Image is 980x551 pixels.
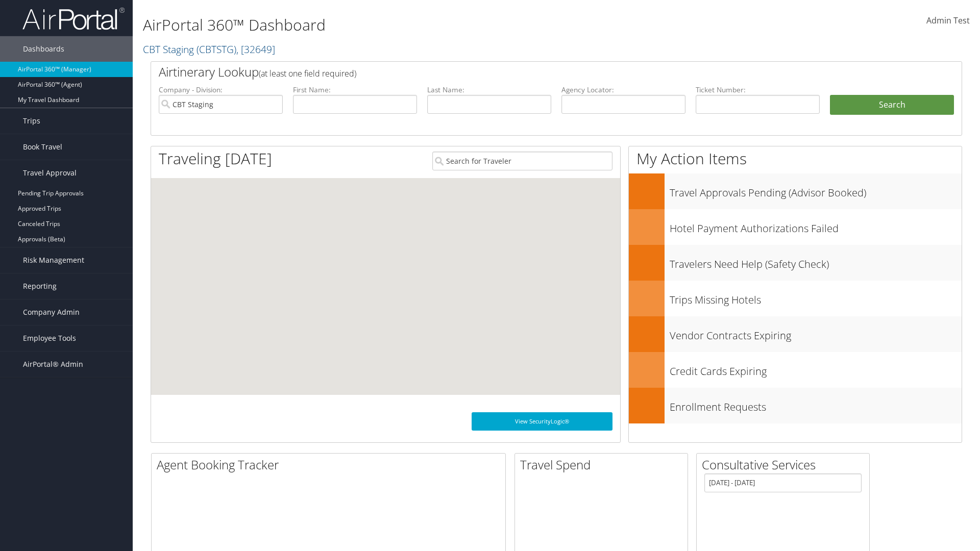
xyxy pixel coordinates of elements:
[23,160,77,186] span: Travel Approval
[670,252,962,271] h3: Travelers Need Help (Safety Check)
[520,456,688,473] h2: Travel Spend
[629,281,962,316] a: Trips Missing Hotels
[159,148,272,169] h1: Traveling [DATE]
[926,5,970,37] a: Admin Test
[629,352,962,388] a: Credit Cards Expiring
[259,68,356,79] span: (at least one field required)
[629,316,962,352] a: Vendor Contracts Expiring
[157,456,505,473] h2: Agent Booking Tracker
[23,299,80,325] span: Company Admin
[926,15,970,26] span: Admin Test
[143,14,694,36] h1: AirPortal 360™ Dashboard
[23,36,64,62] span: Dashboards
[159,85,283,95] label: Company - Division:
[629,388,962,423] a: Enrollment Requests
[143,42,275,56] a: CBT Staging
[670,216,962,236] h3: Hotel Payment Authorizations Failed
[670,181,962,200] h3: Travel Approvals Pending (Advisor Booked)
[23,108,40,134] span: Trips
[702,456,869,473] h2: Consultative Services
[629,209,962,245] a: Hotel Payment Authorizations Failed
[197,42,236,56] span: ( CBTSTG )
[670,395,962,414] h3: Enrollment Requests
[293,85,417,95] label: First Name:
[236,42,275,56] span: , [ 32649 ]
[629,173,962,209] a: Travel Approvals Pending (Advisor Booked)
[629,148,962,169] h1: My Action Items
[159,63,887,81] h2: Airtinerary Lookup
[23,247,84,273] span: Risk Management
[472,412,612,431] a: View SecurityLogic®
[670,323,962,343] h3: Vendor Contracts Expiring
[561,85,685,95] label: Agency Locator:
[427,85,551,95] label: Last Name:
[670,288,962,307] h3: Trips Missing Hotels
[23,273,57,299] span: Reporting
[629,245,962,281] a: Travelers Need Help (Safety Check)
[830,95,954,115] button: Search
[22,7,125,31] img: airportal-logo.png
[23,134,62,160] span: Book Travel
[23,325,76,351] span: Employee Tools
[696,85,820,95] label: Ticket Number:
[670,359,962,379] h3: Credit Cards Expiring
[23,352,83,377] span: AirPortal® Admin
[432,152,612,170] input: Search for Traveler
